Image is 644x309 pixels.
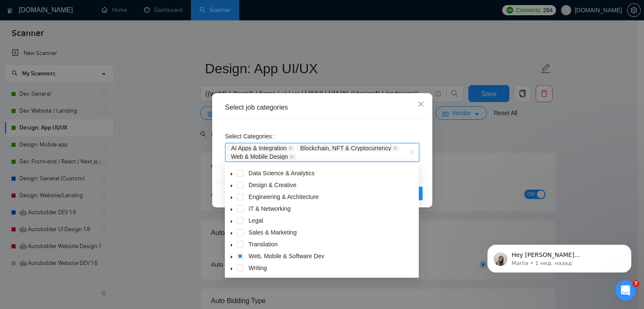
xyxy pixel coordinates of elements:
span: Engineering & Architecture [247,192,417,202]
span: close [417,101,424,108]
span: IT & Networking [247,204,417,214]
span: Data Science & Analytics [247,168,417,178]
span: Translation [247,239,417,249]
span: caret-down [229,243,234,247]
iframe: Intercom live chat [615,280,636,301]
span: Blockchain, NFT & Cryptocurrency [296,145,399,152]
span: Writing [249,265,267,271]
span: IT & Networking [249,205,290,212]
span: Writing [247,263,417,273]
span: Translation [249,241,278,248]
span: 7 [633,280,639,287]
span: close [288,146,293,150]
span: Web & Mobile Design [231,154,288,160]
span: Legal [249,217,263,224]
span: Design & Creative [249,182,296,188]
span: AI Apps & Integration [227,145,295,152]
span: Design & Creative [247,180,417,190]
span: caret-down [229,231,234,235]
input: Select Categories [298,153,299,160]
span: Legal [247,215,417,226]
span: caret-down [229,196,234,200]
div: Select job categories [225,103,419,112]
span: Engineering & Architecture [249,193,319,200]
span: Web, Mobile & Software Dev [249,253,324,259]
span: close [290,154,294,159]
span: Data Science & Analytics [249,170,315,177]
span: caret-down [229,207,234,212]
span: close [393,146,397,150]
span: Web, Mobile & Software Dev [247,251,417,261]
span: caret-down [229,219,234,223]
span: Blockchain, NFT & Cryptocurrency [300,145,391,151]
span: Sales & Marketing [247,227,417,237]
span: Sales & Marketing [249,229,297,236]
span: caret-down [229,267,234,271]
span: caret-down [229,184,234,188]
span: caret-down [229,255,234,259]
span: Web & Mobile Design [227,153,296,160]
span: caret-down [229,172,234,176]
label: Select Categories [225,130,278,143]
iframe: Intercom notifications сообщение [475,227,644,286]
span: AI Apps & Integration [231,145,287,151]
button: Close [409,93,432,116]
